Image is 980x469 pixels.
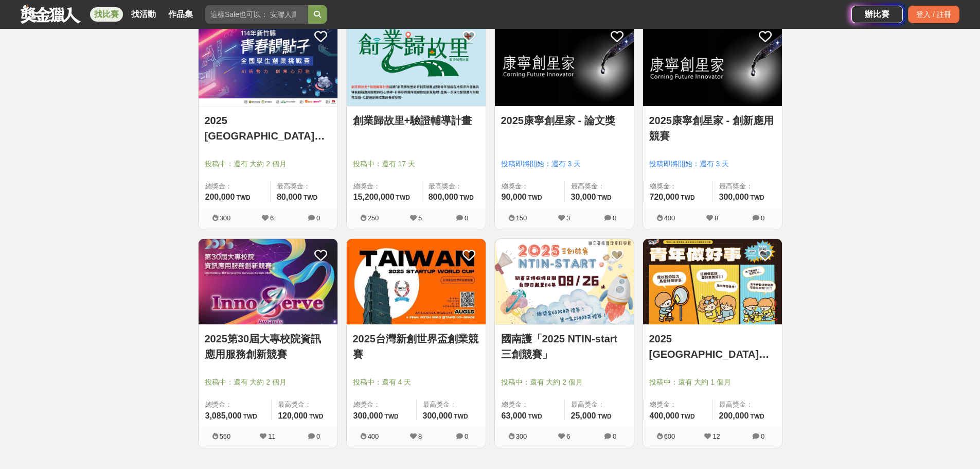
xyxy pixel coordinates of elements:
[236,194,250,201] span: TWD
[715,214,718,222] span: 8
[681,194,694,201] span: TWD
[502,399,558,410] span: 總獎金：
[681,413,694,420] span: TWD
[347,239,486,325] a: Cover Image
[719,411,749,420] span: 200,000
[501,113,628,128] a: 2025康寧創星家 - 論文獎
[516,214,527,222] span: 150
[316,214,320,222] span: 0
[353,193,395,201] span: 15,200,000
[643,20,782,106] img: Cover Image
[418,432,422,440] span: 8
[353,377,479,388] span: 投稿中：還有 4 天
[465,432,468,440] span: 0
[643,239,782,325] img: Cover Image
[454,413,468,420] span: TWD
[353,411,383,420] span: 300,000
[309,413,323,420] span: TWD
[205,399,265,410] span: 總獎金：
[495,239,634,325] img: Cover Image
[220,432,231,440] span: 550
[199,239,337,325] a: Cover Image
[164,7,197,22] a: 作品集
[502,193,527,201] span: 90,000
[613,214,616,222] span: 0
[278,399,331,410] span: 最高獎金：
[384,413,398,420] span: TWD
[597,413,611,420] span: TWD
[851,6,903,23] a: 辦比賽
[571,181,628,192] span: 最高獎金：
[205,181,264,192] span: 總獎金：
[347,20,486,107] a: Cover Image
[277,181,331,192] span: 最高獎金：
[719,193,749,201] span: 300,000
[750,194,764,201] span: TWD
[268,432,275,440] span: 11
[719,181,776,192] span: 最高獎金：
[353,399,410,410] span: 總獎金：
[613,432,616,440] span: 0
[205,193,235,201] span: 200,000
[495,239,634,325] a: Cover Image
[528,413,542,420] span: TWD
[353,113,479,128] a: 創業歸故里+驗證輔導計畫
[205,5,308,24] input: 這樣Sale也可以： 安聯人壽創意銷售法募集
[501,331,628,362] a: 國南護「2025 NTIN-start 三創競賽」
[418,214,422,222] span: 5
[396,194,410,201] span: TWD
[664,432,675,440] span: 600
[597,194,611,201] span: TWD
[277,193,302,201] span: 80,000
[649,377,776,388] span: 投稿中：還有 大約 1 個月
[495,20,634,106] img: Cover Image
[571,411,596,420] span: 25,000
[650,181,706,192] span: 總獎金：
[243,413,257,420] span: TWD
[649,113,776,144] a: 2025康寧創星家 - 創新應用競賽
[571,399,628,410] span: 最高獎金：
[205,377,331,388] span: 投稿中：還有 大約 2 個月
[199,20,337,106] img: Cover Image
[761,214,764,222] span: 0
[368,432,379,440] span: 400
[650,399,706,410] span: 總獎金：
[205,411,242,420] span: 3,085,000
[353,331,479,362] a: 2025台灣新創世界盃創業競賽
[465,214,468,222] span: 0
[278,411,308,420] span: 120,000
[429,181,479,192] span: 最高獎金：
[270,214,274,222] span: 6
[649,331,776,362] a: 2025 [GEOGRAPHIC_DATA]【青年做好事】提案競賽~開始徵件啦！
[719,399,776,410] span: 最高獎金：
[368,214,379,222] span: 250
[502,181,558,192] span: 總獎金：
[423,399,479,410] span: 最高獎金：
[127,7,160,22] a: 找活動
[501,377,628,388] span: 投稿中：還有 大約 2 個月
[353,181,416,192] span: 總獎金：
[220,214,231,222] span: 300
[205,159,331,169] span: 投稿中：還有 大約 2 個月
[501,159,628,169] span: 投稿即將開始：還有 3 天
[304,194,317,201] span: TWD
[423,411,453,420] span: 300,000
[205,331,331,362] a: 2025第30屆大專校院資訊應用服務創新競賽
[316,432,320,440] span: 0
[664,214,675,222] span: 400
[90,7,123,22] a: 找比賽
[353,159,479,169] span: 投稿中：還有 17 天
[650,411,680,420] span: 400,000
[643,239,782,325] a: Cover Image
[199,239,337,325] img: Cover Image
[205,113,331,144] a: 2025 [GEOGRAPHIC_DATA]青春靚點子 全國學生創業挑戰賽
[750,413,764,420] span: TWD
[502,411,527,420] span: 63,000
[649,159,776,169] span: 投稿即將開始：還有 3 天
[347,239,486,325] img: Cover Image
[650,193,680,201] span: 720,000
